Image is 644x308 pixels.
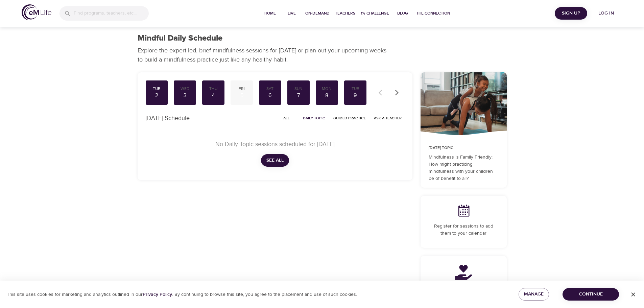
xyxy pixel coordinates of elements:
[333,115,366,121] span: Guided Practice
[148,92,165,99] div: 2
[519,288,549,301] button: Manage
[347,92,364,99] div: 9
[233,92,250,99] div: 5
[284,10,300,17] span: Live
[205,86,222,92] div: Thu
[279,115,295,121] span: All
[429,223,499,237] p: Register for sessions to add them to your calendar
[593,9,620,18] span: Log in
[371,113,404,123] button: Ask a Teacher
[176,92,193,99] div: 3
[524,290,544,299] span: Manage
[590,7,622,20] button: Log in
[305,10,330,17] span: On-Demand
[429,145,499,151] p: [DATE] Topic
[266,156,284,165] span: See All
[176,86,193,92] div: Wed
[347,86,364,92] div: Tue
[262,92,279,99] div: 6
[138,46,391,64] p: Explore the expert-led, brief mindfulness sessions for [DATE] or plan out your upcoming weeks to ...
[303,115,325,121] span: Daily Topic
[146,114,190,123] p: [DATE] Schedule
[262,10,278,17] span: Home
[395,10,411,17] span: Blog
[318,92,335,99] div: 8
[205,92,222,99] div: 4
[290,86,307,92] div: Sun
[374,115,402,121] span: Ask a Teacher
[300,113,328,123] button: Daily Topic
[416,10,450,17] span: The Connection
[555,7,587,20] button: Sign Up
[74,6,149,21] input: Find programs, teachers, etc...
[22,4,51,20] img: logo
[568,290,614,299] span: Continue
[361,10,389,17] span: 1% Challenge
[335,10,355,17] span: Teachers
[143,291,172,298] a: Privacy Policy
[154,140,396,149] p: No Daily Topic sessions scheduled for [DATE]
[557,9,585,18] span: Sign Up
[233,86,250,92] div: Fri
[261,154,289,167] button: See All
[290,92,307,99] div: 7
[331,113,368,123] button: Guided Practice
[148,86,165,92] div: Tue
[276,113,297,123] button: All
[563,288,619,301] button: Continue
[429,154,499,182] p: Mindfulness is Family Friendly: How might practicing mindfulness with your children be of benefit...
[262,86,279,92] div: Sat
[138,33,222,43] h1: Mindful Daily Schedule
[318,86,335,92] div: Mon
